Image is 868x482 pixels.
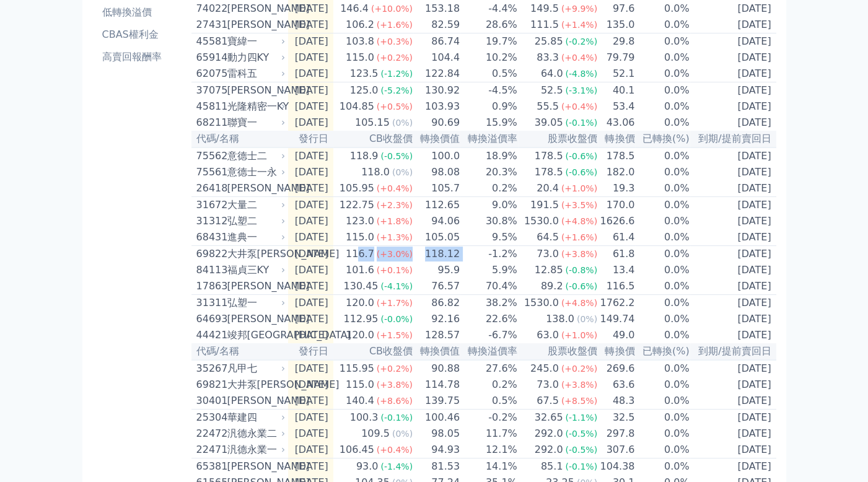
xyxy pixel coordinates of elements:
[460,1,518,17] td: -4.4%
[227,214,283,229] div: 弘塑二
[690,115,776,131] td: [DATE]
[598,295,635,312] td: 1762.2
[288,50,333,66] td: [DATE]
[413,213,460,229] td: 94.06
[690,180,776,197] td: [DATE]
[288,327,333,343] td: [DATE]
[337,198,377,213] div: 122.75
[288,33,333,50] td: [DATE]
[288,164,333,180] td: [DATE]
[288,115,333,131] td: [DATE]
[690,50,776,66] td: [DATE]
[288,262,333,278] td: [DATE]
[341,312,380,326] div: 112.95
[196,247,224,261] div: 69822
[227,34,283,49] div: 寶緯一
[377,380,413,390] span: (+3.8%)
[227,230,283,245] div: 進典一
[635,393,690,410] td: 0.0%
[337,181,377,196] div: 105.95
[538,279,566,294] div: 89.2
[534,328,561,343] div: 63.0
[380,69,413,79] span: (-1.2%)
[534,181,561,196] div: 20.4
[522,296,561,310] div: 1530.0
[460,147,518,164] td: 18.9%
[561,249,597,259] span: (+3.8%)
[196,165,224,180] div: 75561
[343,296,377,310] div: 120.0
[377,249,413,259] span: (+3.0%)
[460,343,518,360] th: 轉換溢價率
[413,278,460,295] td: 76.57
[227,181,283,196] div: [PERSON_NAME]
[341,279,380,294] div: 130.45
[196,17,224,32] div: 27431
[635,131,690,147] th: 已轉換(%)
[413,360,460,377] td: 90.88
[460,360,518,377] td: 27.6%
[690,82,776,99] td: [DATE]
[359,165,392,180] div: 118.0
[635,229,690,246] td: 0.0%
[97,5,186,20] li: 低轉換溢價
[343,393,377,408] div: 140.4
[532,115,566,130] div: 39.05
[460,115,518,131] td: 15.9%
[690,229,776,246] td: [DATE]
[538,66,566,81] div: 64.0
[227,328,283,343] div: 竣邦[GEOGRAPHIC_DATA]
[227,50,283,65] div: 動力四KY
[598,115,635,131] td: 43.06
[392,167,413,177] span: (0%)
[288,131,333,147] th: 發行日
[413,262,460,278] td: 95.9
[561,232,597,242] span: (+1.6%)
[413,311,460,327] td: 92.16
[377,330,413,340] span: (+1.5%)
[413,246,460,263] td: 118.12
[377,200,413,210] span: (+2.3%)
[460,99,518,115] td: 0.9%
[518,343,598,360] th: 股票收盤價
[561,102,597,112] span: (+0.4%)
[635,66,690,82] td: 0.0%
[635,147,690,164] td: 0.0%
[196,83,224,98] div: 37075
[635,262,690,278] td: 0.0%
[288,66,333,82] td: [DATE]
[227,115,283,130] div: 聯寶一
[561,4,597,14] span: (+9.9%)
[635,17,690,33] td: 0.0%
[227,165,283,180] div: 意德士一永
[690,131,776,147] th: 到期/提前賣回日
[635,377,690,393] td: 0.0%
[288,213,333,229] td: [DATE]
[598,197,635,214] td: 170.0
[635,99,690,115] td: 0.0%
[635,360,690,377] td: 0.0%
[460,82,518,99] td: -4.5%
[565,69,597,79] span: (-4.8%)
[343,247,377,261] div: 116.7
[635,246,690,263] td: 0.0%
[690,343,776,360] th: 到期/提前賣回日
[227,377,283,392] div: 大井泵[PERSON_NAME]
[196,50,224,65] div: 65914
[348,149,381,164] div: 118.9
[97,47,186,67] a: 高賣回報酬率
[288,377,333,393] td: [DATE]
[227,1,283,16] div: [PERSON_NAME]
[635,115,690,131] td: 0.0%
[377,102,413,112] span: (+0.5%)
[460,278,518,295] td: 70.4%
[690,393,776,410] td: [DATE]
[377,183,413,193] span: (+0.4%)
[598,327,635,343] td: 49.0
[196,66,224,81] div: 62075
[288,17,333,33] td: [DATE]
[288,147,333,164] td: [DATE]
[635,295,690,312] td: 0.0%
[690,360,776,377] td: [DATE]
[598,147,635,164] td: 178.5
